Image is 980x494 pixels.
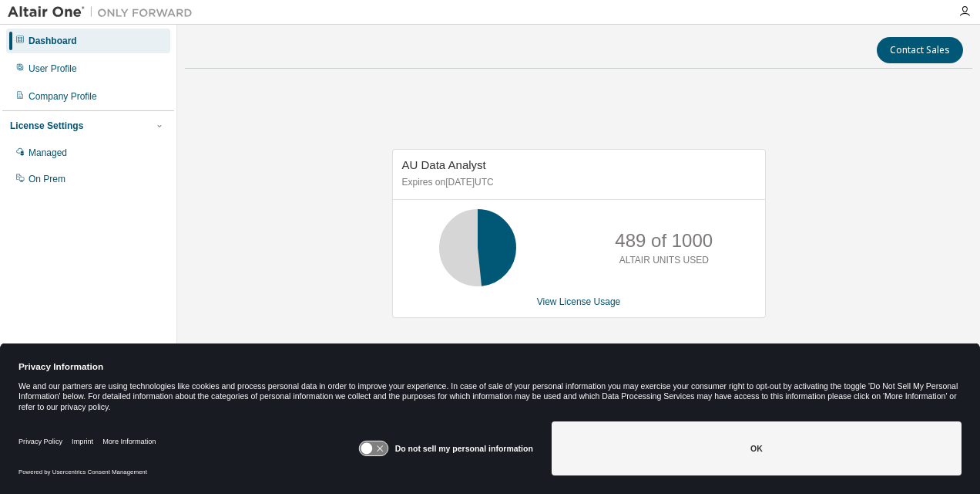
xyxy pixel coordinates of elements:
[29,90,97,103] div: Company Profile
[402,158,486,171] span: AU Data Analyst
[29,63,77,75] div: User Profile
[29,147,67,159] div: Managed
[10,120,83,132] div: License Settings
[877,37,963,63] button: Contact Sales
[619,254,709,267] p: ALTAIR UNITS USED
[8,5,200,20] img: Altair One
[402,176,752,189] p: Expires on [DATE] UTC
[615,228,713,254] p: 489 of 1000
[29,173,65,185] div: On Prem
[537,296,621,307] a: View License Usage
[29,35,77,47] div: Dashboard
